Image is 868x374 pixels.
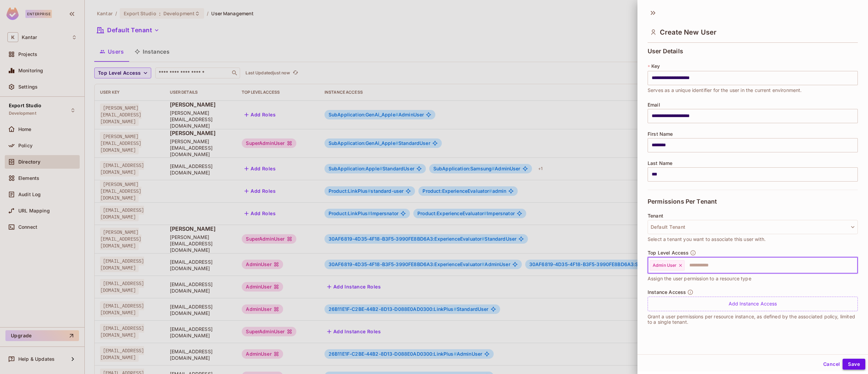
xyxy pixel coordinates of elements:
span: Permissions Per Tenant [648,198,717,205]
span: Admin User [653,263,677,268]
button: Save [843,359,865,370]
button: Default Tenant [648,220,858,234]
span: First Name [648,131,673,137]
button: Open [854,264,855,266]
span: Key [651,63,660,69]
span: Serves as a unique identifier for the user in the current environment. [648,87,802,94]
span: User Details [648,48,683,55]
span: Instance Access [648,289,686,295]
span: Assign the user permission to a resource type [648,275,751,282]
span: Email [648,102,660,108]
button: Cancel [821,359,843,370]
span: Select a tenant you want to associate this user with. [648,236,766,243]
span: Tenant [648,213,663,219]
span: Top Level Access [648,250,689,256]
div: Add Instance Access [648,297,858,311]
span: Last Name [648,161,672,166]
span: Create New User [660,28,716,36]
p: Grant a user permissions per resource instance, as defined by the associated policy, limited to a... [648,314,858,325]
div: Admin User [650,260,685,270]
